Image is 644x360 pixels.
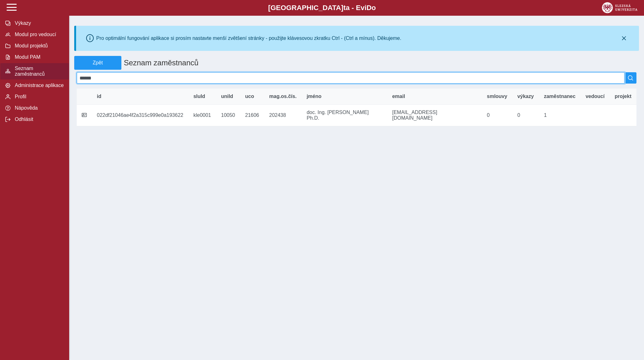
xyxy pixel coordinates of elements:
td: doc. Ing. [PERSON_NAME] Ph.D. [302,105,387,126]
td: [EMAIL_ADDRESS][DOMAIN_NAME] [387,105,482,126]
td: 1 [539,105,581,126]
span: o [372,4,376,12]
td: kle0001 [188,105,216,126]
h1: Seznam zaměstnanců [121,56,592,70]
span: Profil [13,94,64,100]
span: zaměstnanec [544,94,576,99]
td: 202438 [264,105,302,126]
span: Modul pro vedoucí [13,32,64,37]
span: D [366,4,371,12]
span: Administrace aplikace [13,83,64,88]
td: 21606 [240,105,264,126]
div: Pro optimální fungování aplikace si prosím nastavte menší zvětšení stránky - použijte klávesovou ... [96,35,401,41]
span: výkazy [517,94,534,99]
span: jméno [307,94,321,99]
span: smlouvy [487,94,507,99]
span: Modul PAM [13,54,64,60]
span: email [392,94,405,99]
span: id [97,94,101,99]
span: Nápověda [13,105,64,111]
td: 0 [512,105,539,126]
span: Zpět [77,60,119,66]
td: 022df21046ae4f2a315c999e0a193622 [92,105,188,126]
button: Zpět [74,56,121,70]
span: Seznam zaměstnanců [13,66,64,77]
span: projekt [615,94,631,99]
span: Výkazy [13,20,64,26]
span: Odhlásit [13,117,64,122]
b: [GEOGRAPHIC_DATA] a - Evi [19,4,625,12]
span: mag.os.čís. [269,94,297,99]
span: vedoucí [586,94,604,99]
img: logo_web_su.png [602,2,637,13]
span: uniId [221,94,233,99]
td: 10050 [216,105,240,126]
span: t [343,4,346,12]
span: uco [245,94,254,99]
span: sluId [193,94,205,99]
span: Modul projektů [13,43,64,49]
td: 0 [482,105,512,126]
